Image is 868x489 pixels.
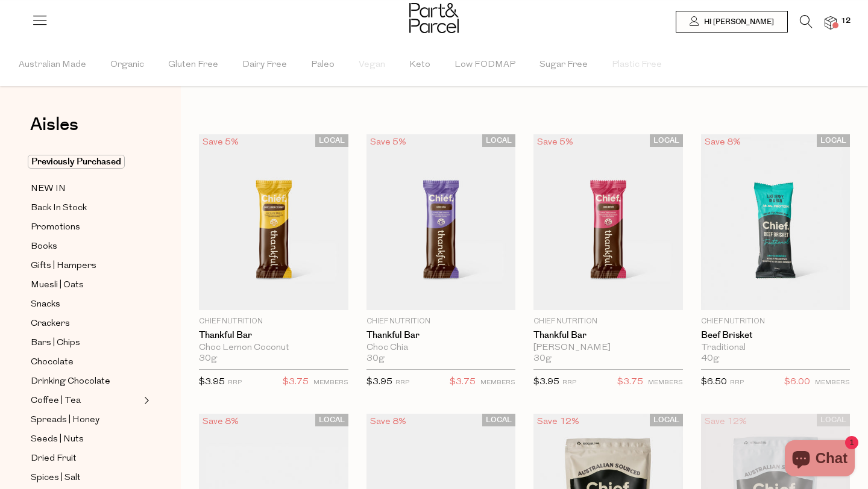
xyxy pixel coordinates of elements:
[454,44,515,86] span: Low FODMAP
[31,316,140,331] a: Crackers
[533,134,683,310] img: Thankful Bar
[480,379,515,386] small: MEMBERS
[199,378,225,387] span: $3.95
[409,3,459,33] img: Part&Parcel
[31,393,140,408] a: Coffee | Tea
[31,220,80,235] span: Promotions
[31,181,140,196] a: NEW IN
[482,414,515,426] span: LOCAL
[31,220,140,235] a: Promotions
[648,379,683,386] small: MEMBERS
[676,11,788,33] a: Hi [PERSON_NAME]
[311,44,335,86] span: Paleo
[450,375,476,390] span: $3.75
[31,258,140,273] a: Gifts | Hampers
[313,379,348,386] small: MEMBERS
[199,354,217,364] span: 30g
[31,413,99,428] span: Spreads | Honey
[168,44,218,86] span: Gluten Free
[31,239,140,254] a: Books
[199,316,348,327] p: Chief Nutrition
[31,155,140,169] a: Previously Purchased
[31,355,140,370] a: Chocolate
[533,134,577,151] div: Save 5%
[701,316,851,327] p: Chief Nutrition
[701,343,851,354] div: Traditional
[701,330,851,341] a: Beef Brisket
[28,155,125,169] span: Previously Purchased
[31,297,60,312] span: Snacks
[366,414,410,430] div: Save 8%
[31,394,81,408] span: Coffee | Tea
[781,440,858,479] inbox-online-store-chat: Shopify online store chat
[30,111,78,138] span: Aisles
[817,134,850,147] span: LOCAL
[31,240,57,254] span: Books
[701,134,744,151] div: Save 8%
[31,201,87,216] span: Back In Stock
[650,414,683,426] span: LOCAL
[366,354,385,364] span: 30g
[228,379,242,386] small: RRP
[612,44,662,86] span: Plastic Free
[31,278,140,293] a: Muesli | Oats
[110,44,144,86] span: Organic
[533,414,583,430] div: Save 12%
[31,355,74,370] span: Chocolate
[366,134,516,310] img: Thankful Bar
[31,374,140,389] a: Drinking Chocolate
[533,378,559,387] span: $3.95
[141,393,149,408] button: Expand/Collapse Coffee | Tea
[31,432,140,447] a: Seeds | Nuts
[701,414,750,430] div: Save 12%
[31,259,96,273] span: Gifts | Hampers
[31,452,77,466] span: Dried Fruit
[30,116,78,146] a: Aisles
[533,330,683,341] a: Thankful Bar
[199,134,348,310] img: Thankful Bar
[315,414,348,426] span: LOCAL
[815,379,850,386] small: MEMBERS
[395,379,409,386] small: RRP
[539,44,588,86] span: Sugar Free
[730,379,744,386] small: RRP
[31,182,66,196] span: NEW IN
[199,134,242,151] div: Save 5%
[617,375,643,390] span: $3.75
[31,278,84,293] span: Muesli | Oats
[366,330,516,341] a: Thankful Bar
[366,343,516,354] div: Choc Chia
[701,378,727,387] span: $6.50
[315,134,348,147] span: LOCAL
[784,375,810,390] span: $6.00
[701,134,851,310] img: Beef Brisket
[31,336,80,350] span: Bars | Chips
[533,343,683,354] div: [PERSON_NAME]
[838,16,854,26] span: 12
[366,378,392,387] span: $3.95
[283,375,309,390] span: $3.75
[199,330,348,341] a: Thankful Bar
[366,316,516,327] p: Chief Nutrition
[366,134,410,151] div: Save 5%
[31,201,140,216] a: Back In Stock
[701,354,719,364] span: 40g
[31,297,140,312] a: Snacks
[562,379,576,386] small: RRP
[31,451,140,466] a: Dried Fruit
[31,317,70,331] span: Crackers
[31,413,140,428] a: Spreads | Honey
[242,44,287,86] span: Dairy Free
[701,17,774,27] span: Hi [PERSON_NAME]
[31,470,140,485] a: Spices | Salt
[31,471,81,485] span: Spices | Salt
[533,354,552,364] span: 30g
[31,335,140,350] a: Bars | Chips
[199,343,348,354] div: Choc Lemon Coconut
[31,432,84,447] span: Seeds | Nuts
[19,44,86,86] span: Australian Made
[409,44,430,86] span: Keto
[482,134,515,147] span: LOCAL
[359,44,385,86] span: Vegan
[650,134,683,147] span: LOCAL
